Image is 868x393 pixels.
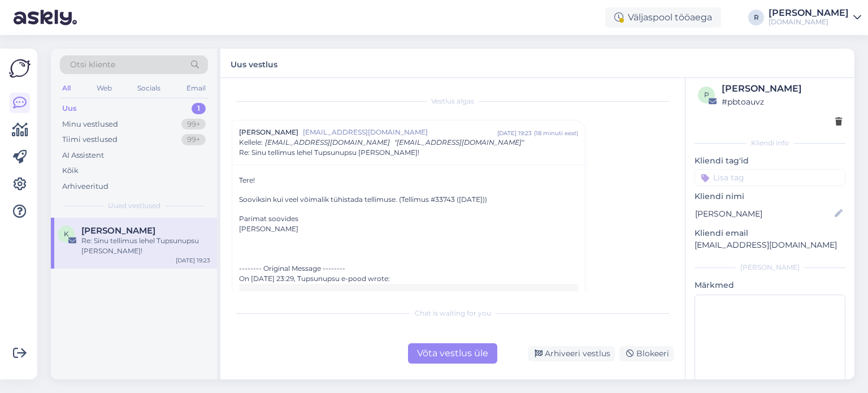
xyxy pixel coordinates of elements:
[408,343,497,364] div: Võta vestlus üle
[60,81,73,96] div: All
[303,127,497,137] span: [EMAIL_ADDRESS][DOMAIN_NAME]
[232,96,674,106] div: Vestlus algas
[181,134,206,145] div: 99+
[62,181,108,192] div: Arhiveeritud
[534,129,578,137] div: ( 18 minuti eest )
[108,201,160,211] span: Uued vestlused
[769,8,861,27] a: [PERSON_NAME][DOMAIN_NAME]
[192,103,206,114] div: 1
[239,175,578,185] p: Tere!
[695,279,845,291] p: Märkmed
[394,138,524,146] span: "[EMAIL_ADDRESS][DOMAIN_NAME]"
[265,138,390,146] span: [EMAIL_ADDRESS][DOMAIN_NAME]
[184,81,208,96] div: Email
[62,165,79,176] div: Kõik
[239,195,578,205] p: Sooviksin kui veel võimalik tühistada tellimuse. (Tellimus #33743 ([DATE]))
[605,7,721,28] div: Väljaspool tööaega
[64,230,69,238] span: K
[239,127,298,137] span: [PERSON_NAME]
[704,90,709,99] span: p
[722,96,842,108] div: # pbtoauvz
[695,239,845,251] p: [EMAIL_ADDRESS][DOMAIN_NAME]
[94,81,114,96] div: Web
[62,150,104,161] div: AI Assistent
[135,81,163,96] div: Socials
[9,58,31,79] img: Askly Logo
[62,119,118,130] div: Minu vestlused
[528,346,615,361] div: Arhiveeri vestlus
[695,155,845,167] p: Kliendi tag'id
[70,59,115,71] span: Otsi kliente
[232,308,674,318] div: Chat is waiting for you
[62,103,77,114] div: Uus
[695,262,845,273] div: [PERSON_NAME]
[81,226,155,236] span: Katriina Maršalova
[769,18,849,27] div: [DOMAIN_NAME]
[497,129,532,137] div: [DATE] 19:23
[231,55,277,71] label: Uus vestlus
[239,138,263,146] span: Kellele :
[176,256,210,265] div: [DATE] 19:23
[619,346,674,361] div: Blokeeri
[181,119,206,130] div: 99+
[695,138,845,148] div: Kliendi info
[695,208,832,220] input: Lisa nimi
[239,214,578,234] p: Parimat soovides [PERSON_NAME]
[722,82,842,96] div: [PERSON_NAME]
[695,227,845,239] p: Kliendi email
[695,191,845,202] p: Kliendi nimi
[695,169,845,186] input: Lisa tag
[748,10,764,25] div: R
[81,236,210,256] div: Re: Sinu tellimus lehel Tupsunupsu [PERSON_NAME]!
[769,8,849,18] div: [PERSON_NAME]
[62,134,118,145] div: Tiimi vestlused
[239,148,419,158] span: Re: Sinu tellimus lehel Tupsunupsu [PERSON_NAME]!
